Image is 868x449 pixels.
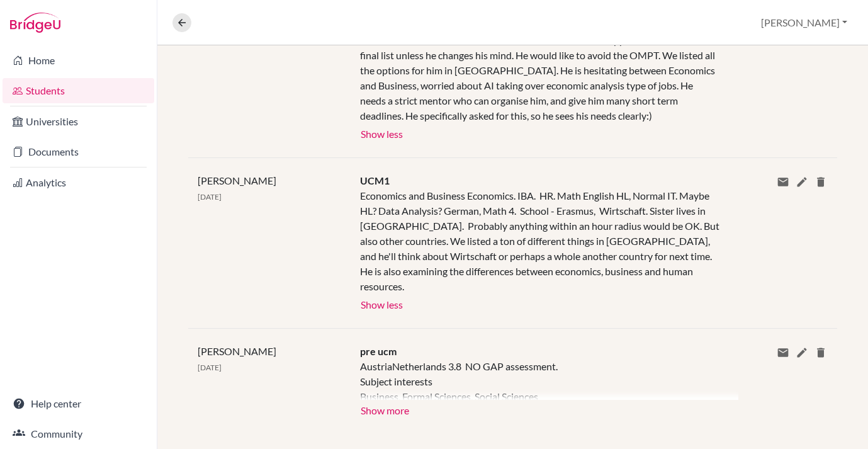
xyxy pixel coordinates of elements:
span: [DATE] [198,192,222,202]
a: Students [3,78,154,103]
a: Documents [3,139,154,164]
button: Show less [360,123,403,142]
button: Show less [360,294,403,313]
a: Analytics [3,170,154,195]
span: UCM1 [360,174,390,186]
a: Home [3,48,154,73]
span: [PERSON_NAME] [198,174,276,186]
a: Help center [3,391,154,416]
img: Bridge-U [10,13,60,33]
span: pre ucm [360,345,397,357]
div: Was considering not taking language exam!!! How? I put him right. All courses seemed equally OK. ... [360,3,719,123]
button: Show more [360,400,410,419]
div: Economics and Business Economics. IBA. HR. Math English HL, Normal IT. Maybe HL? Data Analysis? G... [360,188,719,294]
span: [PERSON_NAME] [198,345,276,357]
button: [PERSON_NAME] [755,11,853,35]
a: Universities [3,109,154,134]
span: [DATE] [198,363,222,372]
div: AustriaNetherlands 3.8 NO GAP assessment. Subject interests Business, Formal Sciences, Social Sci... [360,359,719,400]
a: Community [3,421,154,446]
